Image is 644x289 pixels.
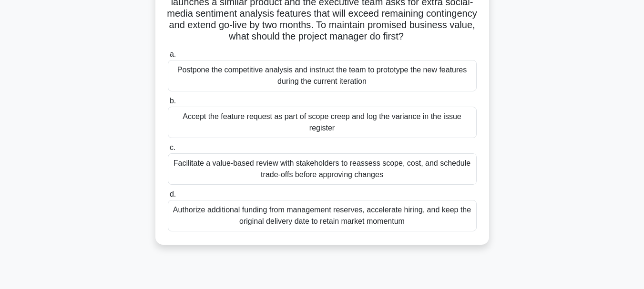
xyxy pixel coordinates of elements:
[168,107,477,138] div: Accept the feature request as part of scope creep and log the variance in the issue register
[170,143,175,151] span: c.
[168,60,477,91] div: Postpone the competitive analysis and instruct the team to prototype the new features during the ...
[168,200,477,231] div: Authorize additional funding from management reserves, accelerate hiring, and keep the original d...
[170,97,176,105] span: b.
[170,190,176,198] span: d.
[168,153,477,185] div: Facilitate a value-based review with stakeholders to reassess scope, cost, and schedule trade-off...
[170,50,176,58] span: a.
